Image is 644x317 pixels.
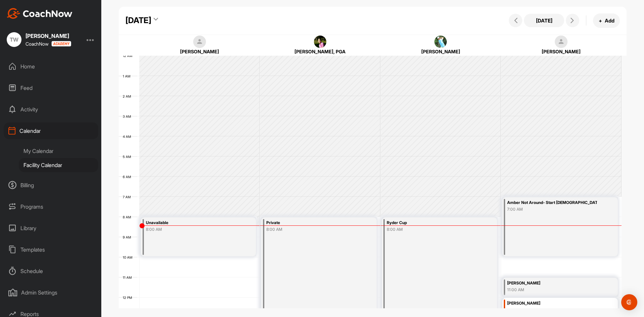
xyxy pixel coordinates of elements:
div: My Calendar [19,144,98,158]
div: [PERSON_NAME], PGA [270,48,370,55]
div: 1 AM [119,74,137,78]
div: 6 AM [119,175,138,179]
button: [DATE] [524,14,564,27]
img: square_095835cd76ac6bd3b20469ba0b26027f.jpg [314,36,327,48]
div: Feed [4,80,98,96]
div: Schedule [4,263,98,279]
div: 12 PM [119,296,139,300]
div: Admin Settings [4,284,98,301]
div: [PERSON_NAME] [390,48,491,55]
div: [DATE] [125,14,151,27]
div: 5 AM [119,155,138,159]
div: Private [266,219,356,227]
div: 4 AM [119,135,138,139]
div: Billing [4,177,98,194]
img: CoachNow [7,8,72,19]
div: TW [7,32,21,47]
div: [PERSON_NAME] [511,48,611,55]
div: 11:00 AM [507,287,597,293]
div: 9 AM [119,235,138,239]
div: Facility Calendar [19,158,98,172]
img: square_default-ef6cabf814de5a2bf16c804365e32c732080f9872bdf737d349900a9daf73cf9.png [193,36,206,48]
div: 8:00 AM [146,226,235,232]
span: + [599,17,602,24]
div: Templates [4,241,98,258]
div: 3 AM [119,114,138,118]
button: +Add [593,13,620,28]
div: [PERSON_NAME] [507,279,597,287]
div: Ryder Cup [387,219,476,227]
div: Amber Not Around- Start [DEMOGRAPHIC_DATA] [507,199,597,207]
div: Home [4,58,98,75]
div: Library [4,220,98,236]
div: Activity [4,101,98,118]
img: square_1707734b9169688d3d4311bb3a41c2ac.jpg [434,36,447,48]
div: 12 AM [119,54,139,58]
img: CoachNow acadmey [51,41,71,47]
div: 10 AM [119,255,139,259]
div: 7 AM [119,195,138,199]
div: 8 AM [119,215,138,219]
div: Programs [4,198,98,215]
div: CoachNow [25,41,71,47]
div: [PERSON_NAME] [507,300,616,307]
div: 12:00 PM [507,307,525,313]
div: Calendar [4,122,98,139]
div: Open Intercom Messenger [621,294,637,310]
div: 8:00 AM [387,226,476,232]
div: [PERSON_NAME] [150,48,250,55]
div: Unavailable [146,219,235,227]
img: square_default-ef6cabf814de5a2bf16c804365e32c732080f9872bdf737d349900a9daf73cf9.png [555,36,568,48]
div: 8:00 AM [266,226,356,232]
div: 2 AM [119,94,138,98]
div: 11 AM [119,275,139,279]
div: 7:00 AM [507,206,597,212]
div: [PERSON_NAME] [25,33,71,39]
